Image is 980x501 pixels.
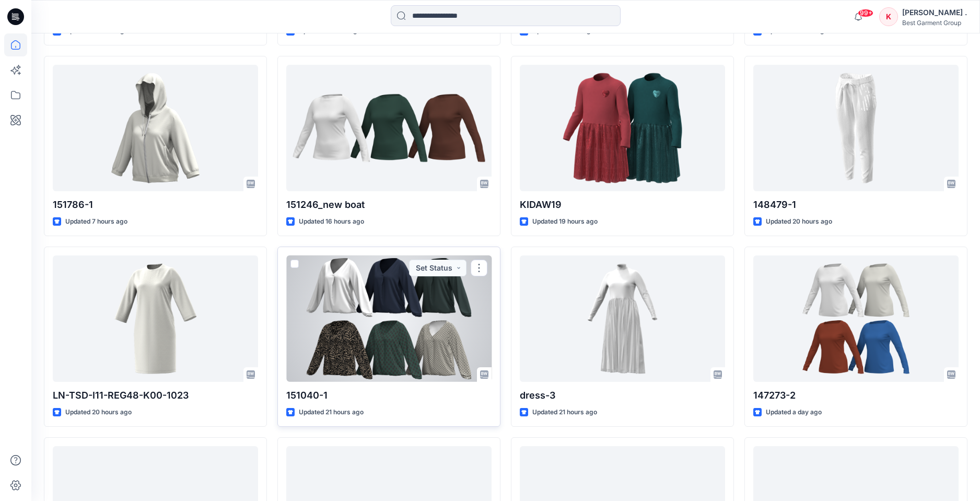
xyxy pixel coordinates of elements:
a: LN-TSD-I11-REG48-K00-1023 [53,255,258,382]
a: KIDAW19 [520,65,725,191]
p: dress-3 [520,388,725,403]
p: LN-TSD-I11-REG48-K00-1023 [53,388,258,403]
p: Updated 20 hours ago [65,407,132,418]
p: 151246_new boat [286,197,492,212]
span: 99+ [858,9,873,17]
a: 147273-2 [753,255,959,382]
p: Updated 20 hours ago [766,216,832,227]
p: 148479-1 [753,197,959,212]
p: 151040-1 [286,388,492,403]
a: 148479-1 [753,65,959,191]
a: 151246_new boat [286,65,492,191]
a: dress-3 [520,255,725,382]
p: Updated 19 hours ago [532,216,598,227]
p: Updated 21 hours ago [532,407,597,418]
a: 151040-1 [286,255,492,382]
p: Updated a day ago [766,407,822,418]
div: [PERSON_NAME] . [902,6,967,19]
p: 151786-1 [53,197,258,212]
div: K [879,7,898,26]
div: Best Garment Group [902,19,967,27]
p: Updated 16 hours ago [299,216,364,227]
p: Updated 21 hours ago [299,407,364,418]
p: 147273-2 [753,388,959,403]
p: Updated 7 hours ago [65,216,127,227]
p: KIDAW19 [520,197,725,212]
a: 151786-1 [53,65,258,191]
